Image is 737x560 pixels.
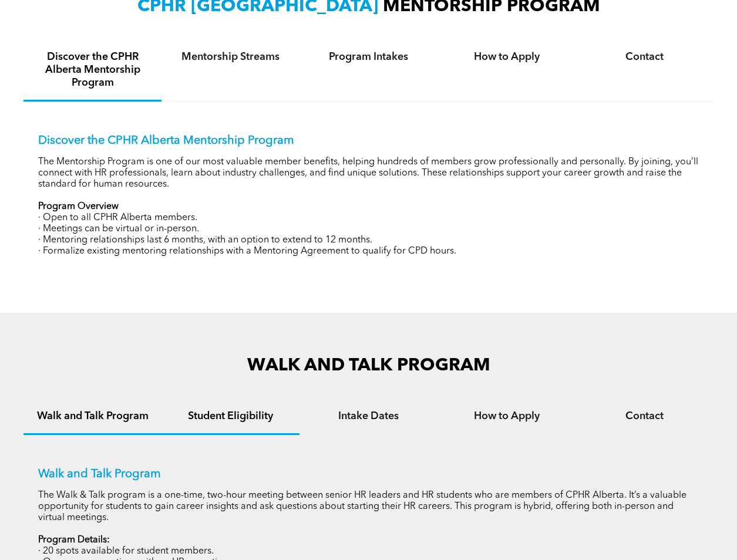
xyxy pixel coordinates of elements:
strong: Program Details: [38,535,110,545]
h4: Student Eligibility [172,410,289,423]
h4: Program Intakes [310,50,427,63]
p: The Mentorship Program is one of our most valuable member benefits, helping hundreds of members g... [38,157,699,190]
p: Walk and Talk Program [38,467,699,481]
p: The Walk & Talk program is a one-time, two-hour meeting between senior HR leaders and HR students... [38,490,699,524]
h4: Intake Dates [310,410,427,423]
p: · Open to all CPHR Alberta members. [38,212,699,224]
h4: How to Apply [448,50,565,63]
p: · Meetings can be virtual or in-person. [38,224,699,235]
h4: Discover the CPHR Alberta Mentorship Program [34,50,151,89]
p: · Mentoring relationships last 6 months, with an option to extend to 12 months. [38,235,699,246]
h4: Walk and Talk Program [34,410,151,423]
strong: Program Overview [38,202,119,211]
p: · Formalize existing mentoring relationships with a Mentoring Agreement to qualify for CPD hours. [38,246,699,257]
p: · 20 spots available for student members. [38,546,699,557]
h4: Contact [586,50,703,63]
h4: Mentorship Streams [172,50,289,63]
p: Discover the CPHR Alberta Mentorship Program [38,134,699,148]
h4: Contact [586,410,703,423]
h4: How to Apply [448,410,565,423]
span: WALK AND TALK PROGRAM [247,357,490,375]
